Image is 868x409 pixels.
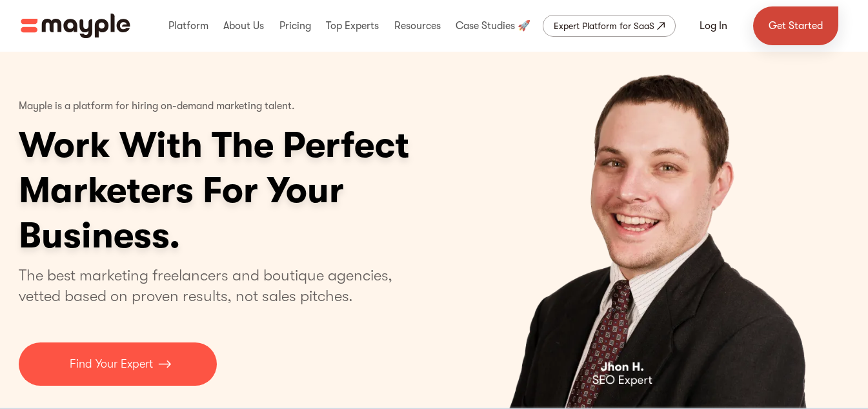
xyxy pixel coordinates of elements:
div: Platform [165,5,212,47]
div: Pricing [276,5,314,47]
a: Log In [684,10,743,41]
a: Expert Platform for SaaS [543,15,676,37]
a: Get Started [753,6,838,45]
img: Mayple logo [21,14,130,38]
h1: Work With The Perfect Marketers For Your Business. [19,123,509,258]
div: Top Experts [323,5,382,47]
div: About Us [220,5,267,47]
p: Mayple is a platform for hiring on-demand marketing talent. [19,90,295,123]
div: Expert Platform for SaaS [554,18,654,34]
a: Find Your Expert [19,342,217,386]
p: Find Your Expert [70,355,153,373]
p: The best marketing freelancers and boutique agencies, vetted based on proven results, not sales p... [19,265,408,306]
a: home [21,14,130,38]
div: Resources [391,5,444,47]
